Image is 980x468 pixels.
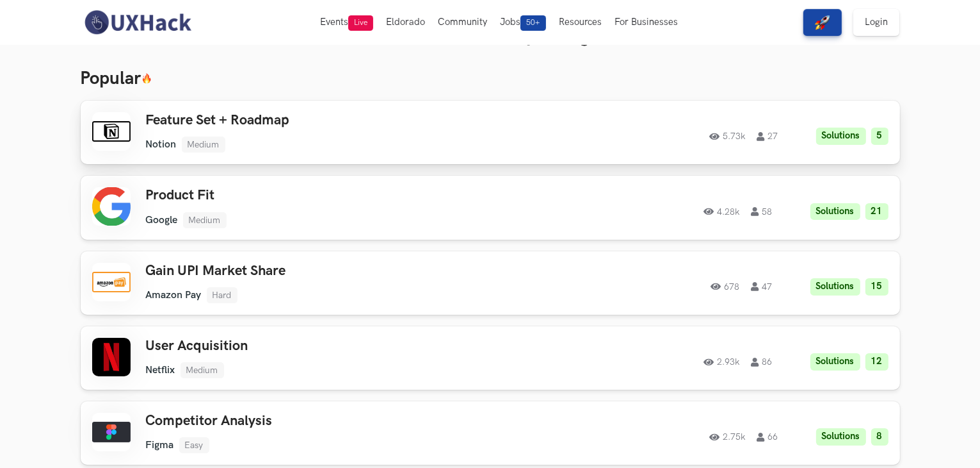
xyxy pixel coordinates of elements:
li: Solutions [816,128,866,145]
li: 21 [865,203,888,221]
li: Medium [183,212,227,228]
li: Solutions [816,428,866,446]
li: Medium [181,362,224,378]
h3: Feature Set + Roadmap [146,112,510,129]
a: User AcquisitionNetflixMedium2.93k86Solutions12 [81,326,900,390]
a: Product FitGoogleMedium4.28k58Solutions21 [81,176,900,239]
li: Netflix [146,364,175,376]
li: 8 [871,428,888,446]
img: 🔥 [141,73,152,84]
img: rocket [815,15,830,30]
span: Live [348,15,373,31]
li: Solutions [810,278,860,296]
span: 50+ [520,15,546,31]
li: Notion [146,138,177,151]
a: Feature Set + RoadmapNotionMedium5.73k27Solutions5 [81,101,900,164]
a: Gain UPI Market ShareAmazon PayHard67847Solutions15 [81,251,900,315]
img: UXHack-logo.png [81,9,195,36]
h3: Gain UPI Market Share [146,263,510,280]
li: Medium [182,137,225,153]
li: 12 [865,353,888,371]
li: Solutions [810,203,860,221]
li: Solutions [810,353,860,371]
li: 5 [871,128,888,145]
span: 5.73k [710,132,746,141]
a: Login [853,9,899,36]
span: 27 [757,132,778,141]
span: 47 [751,282,773,291]
span: 678 [711,282,740,291]
span: 66 [757,433,778,442]
span: 2.75k [710,433,746,442]
li: Hard [207,287,237,303]
h3: Competitor Analysis [146,413,510,430]
li: Easy [179,437,209,453]
li: 15 [865,278,888,296]
h3: User Acquisition [146,338,510,355]
h3: Product Fit [146,187,510,204]
span: 2.93k [704,358,740,367]
li: Amazon Pay [146,289,202,301]
span: 58 [751,207,773,216]
span: 86 [751,358,773,367]
li: Google [146,214,178,226]
a: Competitor AnalysisFigmaEasy2.75k66Solutions8 [81,401,900,465]
span: 4.28k [704,207,740,216]
h3: Popular [81,68,900,90]
li: Figma [146,439,174,451]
